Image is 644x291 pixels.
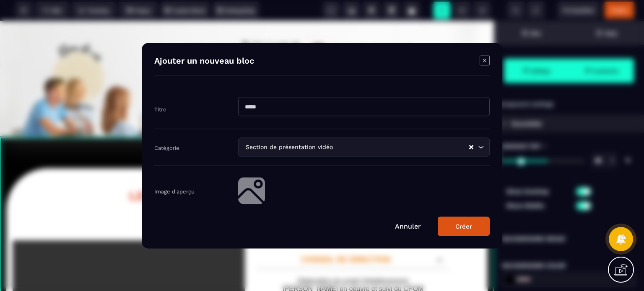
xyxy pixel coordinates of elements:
[154,144,179,151] label: Catégorie
[263,234,428,243] p: CONSEIL DE DIRECTION
[438,216,490,236] button: Créer
[361,42,481,66] button: Prendre rendez-vous
[395,222,421,230] a: Annuler
[469,144,473,150] button: Clear Selected
[129,168,364,201] b: LE CONSEIL ADAPTE A VOS BESOINS 1000€ HT par jour
[154,55,254,67] h4: Ajouter un nouveau bloc
[335,142,468,152] input: Search for option
[154,188,195,194] label: Image d'aperçu
[154,106,166,112] label: Titre
[244,142,335,152] span: Section de présentation vidéo
[238,137,490,157] div: Search for option
[265,257,441,272] p: Elaboration du projet d'établissement [PERSON_NAME] en oeuvre et suivi du CPOM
